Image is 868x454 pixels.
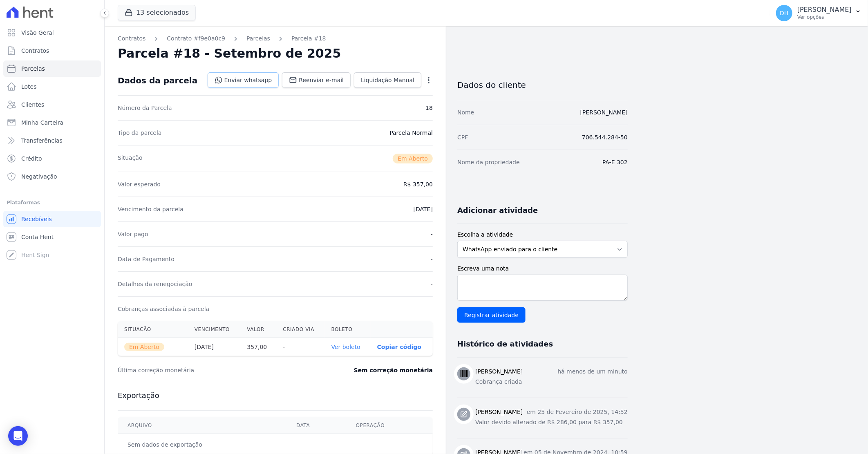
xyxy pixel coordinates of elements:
h3: Exportação [118,391,433,400]
dt: Nome da propriedade [457,158,520,166]
a: Enviar whatsapp [208,72,279,88]
a: Reenviar e-mail [282,72,351,88]
dt: Nome [457,108,474,116]
dt: Última correção monetária [118,366,304,374]
dt: Data de Pagamento [118,255,174,263]
a: Lotes [3,78,101,95]
span: Lotes [21,83,37,91]
nav: Breadcrumb [118,34,433,43]
a: Minha Carteira [3,114,101,131]
span: Visão Geral [21,29,54,37]
a: Transferências [3,132,101,149]
dt: Situação [118,154,143,163]
span: Contratos [21,47,49,55]
span: Em Aberto [124,343,164,351]
span: Crédito [21,154,42,163]
p: [PERSON_NAME] [797,6,852,14]
h3: Adicionar atividade [457,206,538,215]
dt: Valor esperado [118,180,161,188]
dd: Sem correção monetária [354,366,433,374]
dd: 706.544.284-50 [582,133,628,141]
p: Ver opções [797,14,852,20]
a: Parcelas [3,60,101,77]
h3: Histórico de atividades [457,339,553,349]
a: Parcelas [246,34,270,43]
dd: - [431,255,433,263]
th: Arquivo [118,417,286,434]
th: Criado via [276,321,324,338]
dd: 18 [425,104,433,112]
th: [DATE] [188,338,241,356]
h3: [PERSON_NAME] [475,367,523,376]
a: Contratos [118,34,145,43]
h3: [PERSON_NAME] [475,408,523,416]
h3: Dados do cliente [457,80,628,90]
input: Registrar atividade [457,307,526,323]
button: 13 selecionados [118,5,196,20]
p: Valor devido alterado de R$ 286,00 para R$ 357,00 [475,418,628,427]
a: Parcela #18 [291,34,326,43]
a: Negativação [3,168,101,185]
a: Clientes [3,96,101,113]
span: Recebíveis [21,215,52,223]
dt: Número da Parcela [118,104,172,112]
button: DH [PERSON_NAME] Ver opções [770,2,868,25]
p: em 25 de Fevereiro de 2025, 14:52 [527,408,628,416]
span: DH [780,10,788,16]
p: há menos de um minuto [557,367,628,376]
dt: Vencimento da parcela [118,205,183,213]
a: Liquidação Manual [354,72,421,88]
span: Parcelas [21,65,45,73]
th: Vencimento [188,321,241,338]
span: Clientes [21,101,44,109]
dd: R$ 357,00 [403,180,433,188]
a: Ver boleto [331,344,360,350]
p: Cobrança criada [475,378,628,386]
h2: Parcela #18 - Setembro de 2025 [118,46,341,61]
button: Copiar código [377,344,421,350]
span: Conta Hent [21,233,54,241]
th: Situação [118,321,188,338]
th: Operação [346,417,433,434]
dt: Cobranças associadas à parcela [118,305,209,313]
label: Escolha a atividade [457,230,628,239]
a: Recebíveis [3,211,101,227]
span: Negativação [21,172,57,181]
dd: - [431,280,433,288]
th: - [276,338,324,356]
th: Boleto [325,321,371,338]
a: Contratos [3,42,101,59]
span: Transferências [21,136,63,145]
dt: Detalhes da renegociação [118,280,192,288]
dt: Valor pago [118,230,148,238]
span: Em Aberto [393,154,433,163]
a: Conta Hent [3,229,101,245]
div: Dados da parcela [118,76,197,85]
a: Contrato #f9e0a0c9 [167,34,225,43]
dd: Parcela Normal [389,129,433,137]
span: Liquidação Manual [361,76,414,84]
div: Open Intercom Messenger [8,426,28,446]
th: Data [286,417,346,434]
dd: PA-E 302 [602,158,628,166]
th: 357,00 [240,338,276,356]
a: Visão Geral [3,25,101,41]
dd: - [431,230,433,238]
dt: CPF [457,133,468,141]
label: Escreva uma nota [457,264,628,273]
dd: [DATE] [414,205,433,213]
div: Plataformas [7,198,98,208]
th: Valor [240,321,276,338]
span: Minha Carteira [21,119,63,127]
a: [PERSON_NAME] [580,109,628,116]
span: Reenviar e-mail [299,76,344,84]
a: Crédito [3,150,101,167]
dt: Tipo da parcela [118,129,162,137]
